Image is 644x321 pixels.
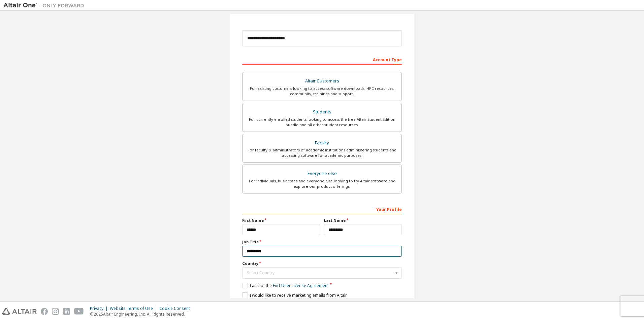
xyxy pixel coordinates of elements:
[247,86,397,97] div: For existing customers looking to access software downloads, HPC resources, community, trainings ...
[247,169,397,178] div: Everyone else
[52,308,59,315] img: instagram.svg
[242,283,329,288] label: I accept the
[247,117,397,128] div: For currently enrolled students looking to access the free Altair Student Edition bundle and all ...
[247,138,397,148] div: Faculty
[74,308,84,315] img: youtube.svg
[242,204,402,214] div: Your Profile
[2,308,37,315] img: altair_logo.svg
[159,306,194,311] div: Cookie Consent
[242,261,402,266] label: Country
[242,239,402,245] label: Job Title
[90,311,194,317] p: © 2025 Altair Engineering, Inc. All Rights Reserved.
[273,283,329,288] a: End-User License Agreement
[63,308,70,315] img: linkedin.svg
[110,306,159,311] div: Website Terms of Use
[247,147,397,158] div: For faculty & administrators of academic institutions administering students and accessing softwa...
[247,76,397,86] div: Altair Customers
[247,178,397,189] div: For individuals, businesses and everyone else looking to try Altair software and explore our prod...
[41,308,48,315] img: facebook.svg
[3,2,88,9] img: Altair One
[247,107,397,117] div: Students
[324,218,402,223] label: Last Name
[247,271,393,275] div: Select Country
[242,54,402,65] div: Account Type
[90,306,110,311] div: Privacy
[242,218,320,223] label: First Name
[242,292,347,298] label: I would like to receive marketing emails from Altair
